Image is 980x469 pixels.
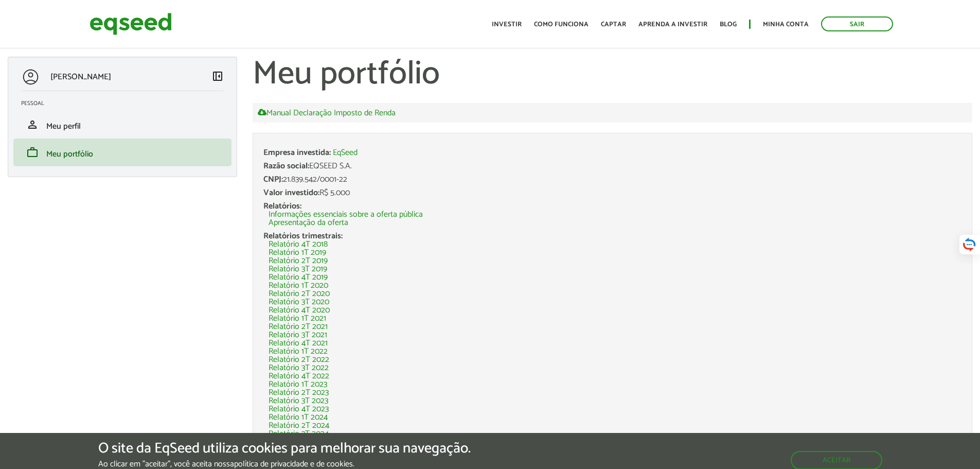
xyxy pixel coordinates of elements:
h5: O site da EqSeed utiliza cookies para melhorar sua navegação. [98,441,471,457]
a: Relatório 2T 2024 [269,422,329,430]
img: EqSeed [90,10,172,38]
span: Meu perfil [46,119,81,133]
a: Relatório 4T 2021 [269,339,328,348]
span: left_panel_close [211,70,224,82]
span: Empresa investida: [263,146,331,160]
span: person [26,118,39,131]
a: Aprenda a investir [638,21,707,28]
a: Relatório 1T 2019 [269,249,326,257]
a: Relatório 3T 2024 [269,430,329,438]
a: Relatório 2T 2021 [269,323,328,331]
span: Meu portfólio [46,147,93,161]
a: Informações essenciais sobre a oferta pública [269,211,423,219]
a: workMeu portfólio [21,146,224,159]
a: política de privacidade e de cookies [234,460,353,468]
li: Meu perfil [13,111,231,138]
a: Relatório 4T 2020 [269,306,330,315]
span: Razão social: [263,159,309,173]
a: Relatório 2T 2022 [269,356,329,364]
a: Relatório 1T 2021 [269,315,326,323]
a: Manual Declaração Imposto de Renda [258,108,396,117]
a: Minha conta [763,21,809,28]
a: personMeu perfil [21,118,224,131]
a: Relatório 1T 2023 [269,380,327,389]
a: Relatório 3T 2022 [269,364,329,372]
a: Relatório 4T 2018 [269,240,328,249]
a: Relatório 1T 2024 [269,413,328,422]
span: Relatórios: [263,199,301,213]
a: Colapsar menu [211,70,224,84]
a: Blog [720,21,737,28]
a: Relatório 4T 2023 [269,405,329,413]
div: EQSEED S.A. [263,162,961,170]
span: CNPJ: [263,172,283,186]
a: Relatório 3T 2019 [269,265,327,273]
a: Como funciona [534,21,589,28]
a: Sair [821,16,893,31]
a: Relatório 2T 2020 [269,290,330,298]
div: 21.839.542/0001-22 [263,176,961,184]
span: Valor investido: [263,186,319,200]
a: Relatório 4T 2019 [269,273,328,282]
a: Captar [601,21,626,28]
a: Relatório 3T 2020 [269,298,329,306]
p: [PERSON_NAME] [50,72,111,82]
a: Relatório 2T 2019 [269,257,328,265]
li: Meu portfólio [13,138,231,166]
a: Apresentação da oferta [269,219,348,227]
a: Relatório 1T 2022 [269,348,328,356]
span: work [26,146,39,159]
h1: Meu portfólio [253,57,972,93]
a: Relatório 4T 2022 [269,372,329,380]
p: Ao clicar em "aceitar", você aceita nossa . [98,459,471,469]
h2: Pessoal [21,100,231,107]
a: Relatório 2T 2023 [269,389,329,397]
a: Relatório 1T 2020 [269,282,328,290]
span: Relatórios trimestrais: [263,229,343,243]
a: Relatório 3T 2023 [269,397,328,405]
a: Investir [492,21,522,28]
a: EqSeed [333,149,358,157]
div: R$ 5.000 [263,189,961,197]
a: Relatório 3T 2021 [269,331,327,339]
